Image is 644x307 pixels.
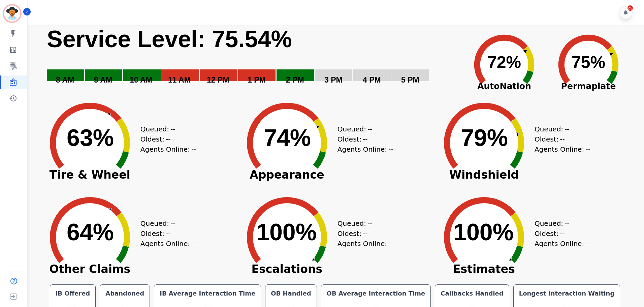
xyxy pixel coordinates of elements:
[236,172,337,178] span: Appearance
[461,125,508,151] text: 79%
[367,218,372,228] span: --
[337,134,388,144] div: Oldest:
[47,26,292,52] text: Service Level: 75.54%
[535,228,585,239] div: Oldest:
[401,75,419,84] text: 5 PM
[140,228,191,239] div: Oldest:
[67,219,114,245] text: 64%
[453,219,514,245] text: 100%
[487,53,521,72] text: 72%
[170,218,175,228] span: --
[54,289,92,298] div: IB Offered
[337,144,395,154] div: Agents Online:
[535,239,592,249] div: Agents Online:
[4,5,20,22] img: Bordered avatar
[363,228,367,239] span: --
[439,289,505,298] div: Callbacks Handled
[170,124,175,134] span: --
[104,289,146,298] div: Abandoned
[39,266,140,273] span: Other Claims
[535,134,585,144] div: Oldest:
[140,218,191,228] div: Queued:
[535,144,592,154] div: Agents Online:
[337,124,388,134] div: Queued:
[248,75,266,84] text: 1 PM
[325,289,427,298] div: OB Average Interaction Time
[94,75,112,84] text: 9 AM
[337,218,388,228] div: Queued:
[363,75,381,84] text: 4 PM
[337,228,388,239] div: Oldest:
[191,144,196,154] span: --
[166,228,170,239] span: --
[560,228,565,239] span: --
[535,218,585,228] div: Queued:
[627,5,633,11] div: 25
[269,289,312,298] div: OB Handled
[518,289,616,298] div: Longest Interaction Waiting
[585,239,590,249] span: --
[572,53,605,72] text: 75%
[337,239,395,249] div: Agents Online:
[535,124,585,134] div: Queued:
[565,124,569,134] span: --
[191,239,196,249] span: --
[433,172,535,178] span: Windshield
[67,125,114,151] text: 63%
[140,144,198,154] div: Agents Online:
[39,172,140,178] span: Tire & Wheel
[286,75,304,84] text: 2 PM
[560,134,565,144] span: --
[367,124,372,134] span: --
[256,219,317,245] text: 100%
[363,134,367,144] span: --
[207,75,229,84] text: 12 PM
[130,75,152,84] text: 10 AM
[166,134,170,144] span: --
[168,75,191,84] text: 11 AM
[264,125,311,151] text: 74%
[140,124,191,134] div: Queued:
[585,144,590,154] span: --
[462,80,546,93] span: AutoNation
[546,80,631,93] span: Permaplate
[46,25,461,94] svg: Service Level: 0%
[433,266,535,273] span: Estimates
[140,134,191,144] div: Oldest:
[236,266,337,273] span: Escalations
[158,289,257,298] div: IB Average Interaction Time
[140,239,198,249] div: Agents Online:
[388,239,393,249] span: --
[56,75,74,84] text: 8 AM
[388,144,393,154] span: --
[324,75,343,84] text: 3 PM
[565,218,569,228] span: --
